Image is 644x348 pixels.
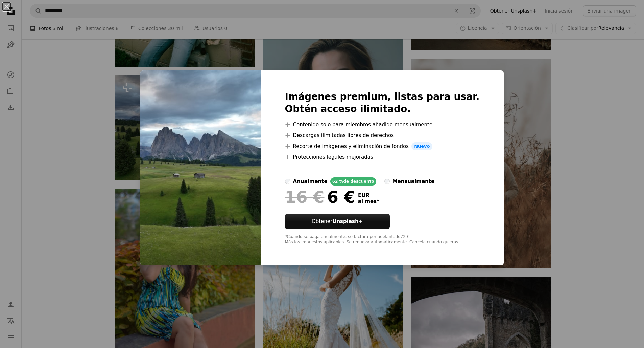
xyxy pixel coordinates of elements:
[384,179,390,184] input: mensualmente
[285,131,480,139] li: Descargas ilimitadas libres de derechos
[285,142,480,150] li: Recorte de imágenes y eliminación de fondos
[332,218,363,224] strong: Unsplash+
[285,214,390,229] button: ObtenerUnsplash+
[285,153,480,161] li: Protecciones legales mejoradas
[285,121,480,129] li: Contenido solo para miembros añadido mensualmente
[358,192,379,198] span: EUR
[330,177,376,186] div: 62 % de descuento
[285,234,480,245] div: *Cuando se paga anualmente, se factura por adelantado 72 € Más los impuestos aplicables. Se renue...
[411,142,432,150] span: Nuevo
[358,198,379,204] span: al mes *
[285,91,480,115] h2: Imágenes premium, listas para usar. Obtén acceso ilimitado.
[392,177,434,186] div: mensualmente
[285,188,355,206] div: 6 €
[285,188,325,206] span: 16 €
[293,177,328,186] div: anualmente
[285,179,290,184] input: anualmente62 %de descuento
[140,70,261,265] img: premium_photo-1666963323736-5ee1c16ef19d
